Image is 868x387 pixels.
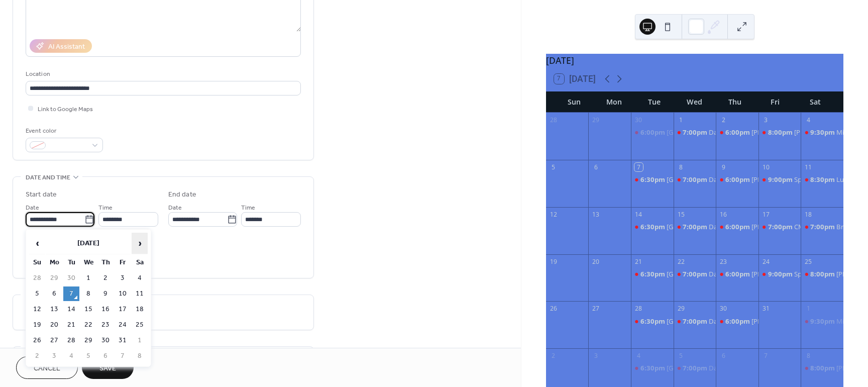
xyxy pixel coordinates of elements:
div: 17 [762,210,770,219]
div: 23 [719,257,728,266]
div: [GEOGRAPHIC_DATA] [667,363,732,372]
div: Dan's Place [709,317,743,326]
div: Pancho O'Malley's [801,363,843,372]
div: [DATE] [546,54,843,67]
th: Th [97,255,114,270]
div: Thu [715,91,755,112]
div: 4 [634,352,643,360]
span: 6:30pm [640,317,667,326]
td: 18 [132,302,148,317]
td: 3 [115,271,131,285]
div: Speakeasy [758,175,801,184]
div: Lucky's [801,175,843,184]
div: 10 [762,163,770,171]
span: 6:00pm [725,128,751,137]
div: 3 [592,352,600,360]
div: 30 [634,116,643,124]
th: We [80,255,96,270]
td: 9 [97,286,114,301]
div: 12 [549,210,558,219]
td: 26 [29,333,45,348]
td: 12 [29,302,45,317]
div: Speakeasy [794,269,826,278]
div: 7 [634,163,643,171]
div: Ryan's Place [716,222,758,231]
td: 16 [97,302,114,317]
td: 28 [29,271,45,285]
td: 6 [46,286,62,301]
span: 7:00pm [810,222,836,231]
div: Flat River Tavern [631,269,674,278]
span: 7:00pm [683,317,709,326]
span: 6:30pm [640,222,667,231]
div: Speakeasy [794,175,826,184]
div: 8 [804,352,813,360]
span: Date [168,203,182,213]
div: 3 [762,116,770,124]
div: 26 [549,305,558,313]
td: 14 [63,302,79,317]
div: 14 [634,210,643,219]
button: Save [82,356,134,379]
div: Dan's Place [674,317,716,326]
div: Wed [675,91,715,112]
div: Lucky's [836,175,858,184]
div: Flat River Tavern [631,363,674,372]
div: Tue [634,91,675,112]
div: [GEOGRAPHIC_DATA] [667,269,732,278]
div: 9 [719,163,728,171]
div: [GEOGRAPHIC_DATA] [667,222,732,231]
td: 28 [63,333,79,348]
td: 21 [63,318,79,332]
td: 19 [29,318,45,332]
td: 17 [115,302,131,317]
div: Dan's Place [709,269,743,278]
div: 16 [719,210,728,219]
div: Ryan's Place [716,128,758,137]
div: CMC Club Traveling Wanna B's [758,222,801,231]
div: 8 [677,163,685,171]
div: 31 [762,305,770,313]
div: 28 [634,305,643,313]
div: 6 [592,163,600,171]
th: [DATE] [46,233,131,254]
div: 30 [719,305,728,313]
td: 7 [115,349,131,363]
div: [GEOGRAPHIC_DATA] [667,128,732,137]
td: 4 [132,271,148,285]
div: Flat River Tavern [631,317,674,326]
div: Dan's Place [674,128,716,137]
div: 13 [592,210,600,219]
div: Dan's Place [709,222,743,231]
span: 7:00pm [768,222,794,231]
span: 6:00pm [725,175,751,184]
span: 6:00pm [725,269,751,278]
span: 7:00pm [683,222,709,231]
div: [PERSON_NAME] Place [751,175,819,184]
div: Sun [554,91,594,112]
span: Link to Google Maps [38,104,93,115]
span: 8:00pm [810,269,836,278]
div: [PERSON_NAME] [794,128,845,137]
td: 15 [80,302,96,317]
div: Dan's Place [709,128,743,137]
span: 8:00pm [768,128,794,137]
div: Breachway Grill [801,222,843,231]
td: 8 [132,349,148,363]
div: 15 [677,210,685,219]
div: Sat [795,91,835,112]
span: 8:00pm [810,363,836,372]
span: 6:00pm [725,317,751,326]
div: Start date [26,189,57,200]
div: 6 [719,352,728,360]
td: 1 [80,271,96,285]
td: 5 [80,349,96,363]
div: 20 [592,257,600,266]
div: Dan's Place [674,363,716,372]
span: ‹ [30,233,45,253]
div: 27 [592,305,600,313]
span: 9:00pm [768,269,794,278]
button: Cancel [16,356,78,379]
td: 22 [80,318,96,332]
div: [PERSON_NAME] Place [751,128,819,137]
